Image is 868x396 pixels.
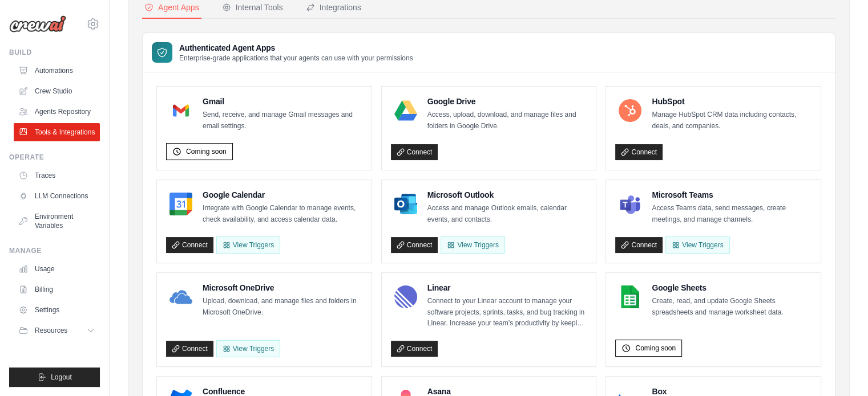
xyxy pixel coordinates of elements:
a: Traces [14,166,100,185]
h4: Google Calendar [203,189,362,201]
p: Access Teams data, send messages, create meetings, and manage channels. [652,203,812,225]
span: Coming soon [635,344,676,353]
p: Enterprise-grade applications that your agents can use with your permissions [179,54,413,63]
p: Access, upload, download, and manage files and folders in Google Drive. [427,109,587,132]
span: Resources [35,326,67,335]
div: Internal Tools [222,2,283,13]
div: Operate [9,153,100,162]
img: Google Drive Logo [394,99,417,122]
h4: Microsoft OneDrive [203,282,362,293]
img: Linear Logo [394,285,417,308]
a: Connect [166,237,213,253]
a: Billing [14,280,100,299]
img: Microsoft OneDrive Logo [169,285,192,308]
p: Integrate with Google Calendar to manage events, check availability, and access calendar data. [203,203,362,225]
a: Tools & Integrations [14,123,100,141]
img: Microsoft Teams Logo [619,193,641,215]
a: Connect [391,237,438,253]
: View Triggers [441,236,504,254]
div: Manage [9,246,100,255]
a: Automations [14,62,100,80]
h4: Google Sheets [652,282,812,293]
p: Manage HubSpot CRM data including contacts, deals, and companies. [652,109,812,132]
a: Connect [166,341,213,357]
img: Google Calendar Logo [169,193,192,215]
a: LLM Connections [14,187,100,205]
: View Triggers [216,340,280,357]
a: Environment Variables [14,207,100,235]
button: View Triggers [216,236,280,254]
img: HubSpot Logo [619,99,641,122]
span: Logout [51,373,72,382]
a: Settings [14,301,100,319]
p: Connect to your Linear account to manage your software projects, sprints, tasks, and bug tracking... [427,296,587,329]
h4: HubSpot [652,96,812,107]
p: Access and manage Outlook emails, calendar events, and contacts. [427,203,587,225]
button: Logout [9,368,100,387]
h4: Microsoft Outlook [427,189,587,201]
img: Google Sheets Logo [619,285,641,308]
a: Agents Repository [14,103,100,121]
h4: Linear [427,282,587,293]
img: Microsoft Outlook Logo [394,193,417,215]
div: Integrations [306,2,361,13]
: View Triggers [665,236,729,254]
span: Coming soon [186,147,227,156]
img: Logo [9,15,66,32]
h4: Gmail [203,96,362,107]
a: Connect [391,341,438,357]
a: Usage [14,260,100,278]
p: Create, read, and update Google Sheets spreadsheets and manage worksheet data. [652,296,812,318]
a: Connect [391,144,438,160]
h4: Microsoft Teams [652,189,812,201]
h3: Authenticated Agent Apps [179,42,413,54]
a: Connect [615,237,663,253]
div: Build [9,48,100,57]
p: Send, receive, and manage Gmail messages and email settings. [203,109,362,132]
img: Gmail Logo [169,99,192,122]
button: Resources [14,321,100,340]
p: Upload, download, and manage files and folders in Microsoft OneDrive. [203,296,362,318]
a: Crew Studio [14,82,100,100]
div: Agent Apps [144,2,199,13]
a: Connect [615,144,663,160]
h4: Google Drive [427,96,587,107]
